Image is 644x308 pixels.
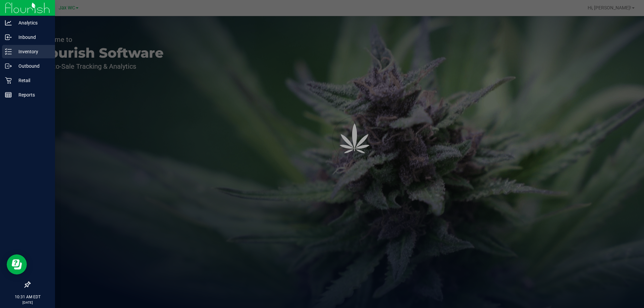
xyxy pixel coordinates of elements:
[5,34,12,41] inline-svg: Inbound
[5,63,12,69] inline-svg: Outbound
[12,76,52,84] p: Retail
[12,91,52,99] p: Reports
[12,48,52,56] p: Inventory
[3,300,52,305] p: [DATE]
[3,294,52,300] p: 10:31 AM EDT
[7,254,27,274] iframe: Resource center
[12,62,52,70] p: Outbound
[5,91,12,98] inline-svg: Reports
[5,19,12,26] inline-svg: Analytics
[12,19,52,27] p: Analytics
[5,77,12,84] inline-svg: Retail
[5,48,12,55] inline-svg: Inventory
[12,33,52,41] p: Inbound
